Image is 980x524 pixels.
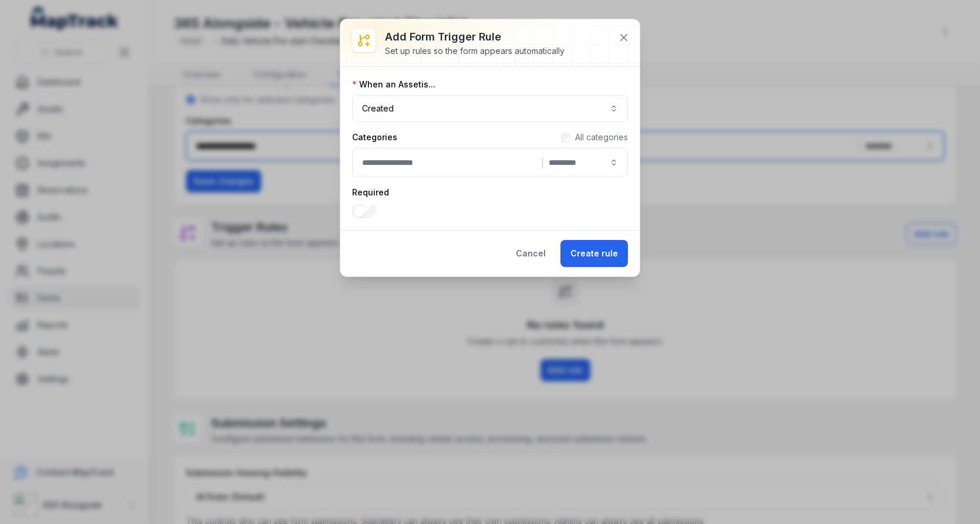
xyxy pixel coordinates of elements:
label: When an Asset is... [352,79,435,90]
button: | [352,148,628,177]
button: Create rule [560,240,628,267]
button: Created [352,95,628,122]
input: :rod:-form-item-label [352,204,378,218]
button: Cancel [506,240,556,267]
h3: Add form trigger rule [385,29,565,45]
label: All categories [575,131,628,143]
div: Set up rules so the form appears automatically [385,45,565,57]
label: Required [352,187,389,198]
label: Categories [352,131,397,143]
